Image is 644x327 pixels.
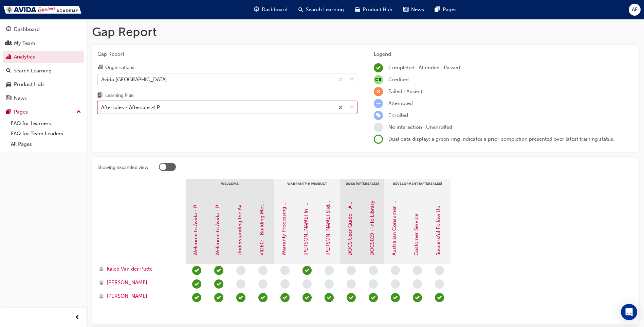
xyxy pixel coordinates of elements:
[14,25,40,33] div: Dashboard
[274,179,340,196] div: Warranty & Product
[302,266,312,275] span: learningRecordVerb_PASS-icon
[107,292,147,300] span: [PERSON_NAME]
[411,6,424,14] span: News
[14,81,44,88] div: Product Hub
[347,279,356,289] span: learningRecordVerb_NONE-icon
[298,5,303,14] span: search-icon
[621,304,637,320] div: Open Intercom Messenger
[391,293,400,302] span: learningRecordVerb_PASS-icon
[325,279,334,289] span: learningRecordVerb_NONE-icon
[388,100,413,106] span: Attempted
[249,3,293,17] a: guage-iconDashboard
[236,293,245,302] span: learningRecordVerb_PASS-icon
[99,279,179,287] a: [PERSON_NAME]
[3,37,84,50] a: My Team
[369,293,378,302] span: learningRecordVerb_COMPLETE-icon
[355,5,360,14] span: car-icon
[340,179,384,196] div: DOCS (Aftersales)
[258,293,268,302] span: learningRecordVerb_PASS-icon
[347,171,353,256] a: DOCS User Guide - Access to DOCS
[14,94,27,102] div: News
[3,6,81,14] img: Trak
[388,65,460,71] span: Completed · Attended · Passed
[403,5,408,14] span: news-icon
[3,51,84,63] a: Analytics
[391,266,400,275] span: learningRecordVerb_NONE-icon
[374,63,383,72] span: learningRecordVerb_COMPLETE-icon
[192,266,201,275] span: learningRecordVerb_PASS-icon
[3,65,84,77] a: Search Learning
[92,24,639,39] h1: Gap Report
[629,4,641,16] button: AF
[388,124,452,130] span: No interaction · Unenrolled
[443,6,457,14] span: Pages
[398,3,429,17] a: news-iconNews
[374,87,383,96] span: learningRecordVerb_FAIL-icon
[325,266,334,275] span: learningRecordVerb_NONE-icon
[306,6,344,14] span: Search Learning
[192,279,201,289] span: learningRecordVerb_PASS-icon
[105,64,134,71] div: Organisations
[413,279,422,289] span: learningRecordVerb_NONE-icon
[107,265,152,273] span: Kaleb Van der Putte
[388,76,409,83] span: Credited
[3,22,84,106] button: DashboardMy TeamAnalyticsSearch LearningProduct HubNews
[101,75,167,83] div: Avida [GEOGRAPHIC_DATA]
[254,5,259,14] span: guage-icon
[349,103,354,112] span: down-icon
[280,279,290,289] span: learningRecordVerb_NONE-icon
[280,293,290,302] span: learningRecordVerb_COMPLETE-icon
[192,293,201,302] span: learningRecordVerb_PASS-icon
[302,293,312,302] span: learningRecordVerb_PASS-icon
[3,23,84,36] a: Dashboard
[325,293,334,302] span: learningRecordVerb_PASS-icon
[186,179,274,196] div: Welcome
[99,265,179,273] a: Kaleb Van der Putte
[97,93,103,99] span: learningplan-icon
[6,82,11,88] span: car-icon
[369,279,378,289] span: learningRecordVerb_NONE-icon
[8,118,84,129] a: FAQ for Learners
[262,6,288,14] span: Dashboard
[76,108,81,117] span: up-icon
[429,3,462,17] a: pages-iconPages
[369,266,378,275] span: learningRecordVerb_NONE-icon
[374,99,383,108] span: learningRecordVerb_ATTEMPT-icon
[391,279,400,289] span: learningRecordVerb_NONE-icon
[6,27,11,33] span: guage-icon
[214,266,223,275] span: learningRecordVerb_PASS-icon
[384,179,450,196] div: Development (Aftersales)
[97,164,148,171] div: Showing expanded view
[75,313,80,322] span: prev-icon
[14,39,35,47] div: My Team
[6,96,11,102] span: news-icon
[435,266,444,275] span: learningRecordVerb_NONE-icon
[369,201,375,256] a: DOCS019 - Info Library
[6,40,11,47] span: people-icon
[3,106,84,118] button: Pages
[435,293,444,302] span: learningRecordVerb_PASS-icon
[374,111,383,120] span: learningRecordVerb_ENROLL-icon
[388,136,614,142] span: Dual data display; a green ring indicates a prior completion presented over latest training status.
[236,266,245,275] span: learningRecordVerb_NONE-icon
[388,88,422,94] span: Failed · Absent
[8,139,84,150] a: All Pages
[97,65,103,71] span: organisation-icon
[391,195,397,256] a: Australian Consumer Law
[6,54,11,60] span: chart-icon
[8,128,84,139] a: FAQ for Team Leaders
[349,3,398,17] a: car-iconProduct Hub
[280,266,290,275] span: learningRecordVerb_NONE-icon
[258,266,268,275] span: learningRecordVerb_NONE-icon
[435,5,440,14] span: pages-icon
[3,78,84,91] a: Product Hub
[347,266,356,275] span: learningRecordVerb_NONE-icon
[14,67,52,75] div: Search Learning
[413,214,419,256] a: Customer Service
[101,104,160,111] div: Aftersales - Aftersales-LP
[14,108,28,116] div: Pages
[374,75,383,84] span: null-icon
[3,92,84,105] a: News
[6,68,11,74] span: search-icon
